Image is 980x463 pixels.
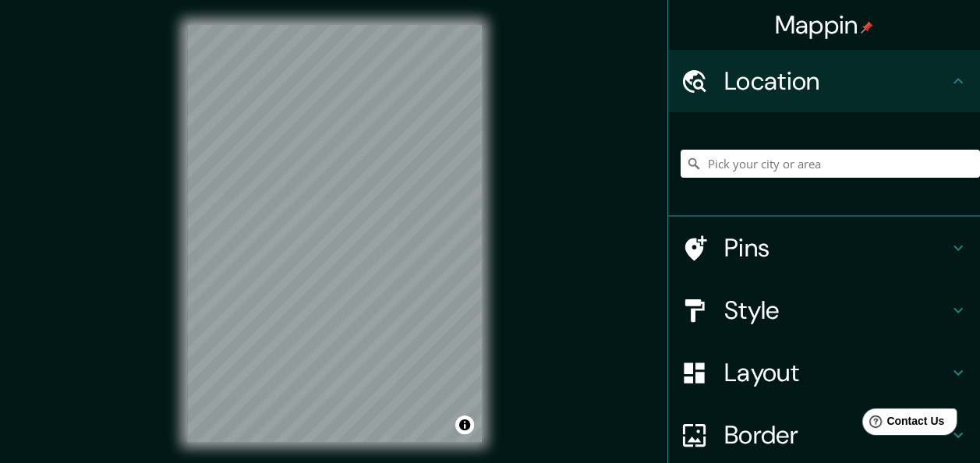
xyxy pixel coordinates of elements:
[724,232,949,263] h4: Pins
[187,25,482,442] canvas: Map
[724,295,949,326] h4: Style
[724,419,949,451] h4: Border
[668,341,980,404] div: Layout
[724,357,949,388] h4: Layout
[668,50,980,112] div: Location
[668,217,980,279] div: Pins
[724,65,949,97] h4: Location
[841,402,963,446] iframe: Help widget launcher
[668,279,980,341] div: Style
[455,415,474,434] button: Toggle attribution
[861,21,873,34] img: pin-icon.png
[775,9,874,41] h4: Mappin
[681,150,980,178] input: Pick your city or area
